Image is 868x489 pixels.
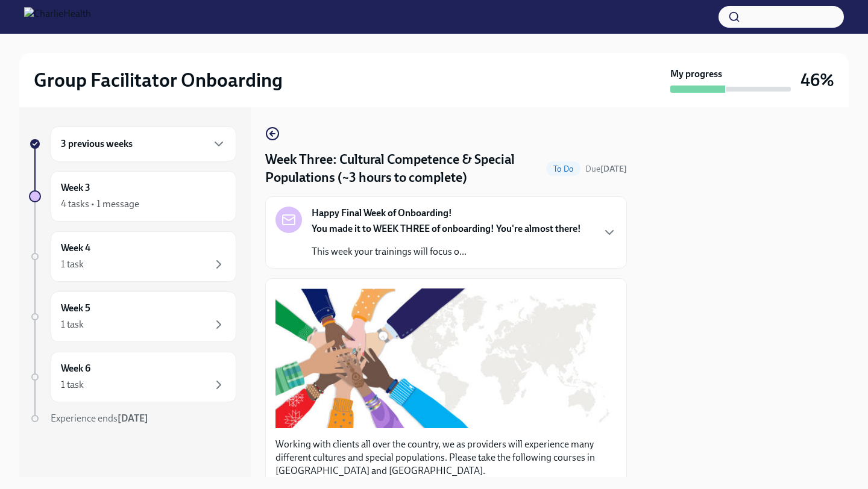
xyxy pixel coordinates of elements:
h6: Week 6 [61,362,90,375]
a: Week 61 task [29,352,236,402]
p: Working with clients all over the country, we as providers will experience many different culture... [275,438,617,478]
h4: Week Three: Cultural Competence & Special Populations (~3 hours to complete) [265,151,541,187]
h2: Group Facilitator Onboarding [34,68,283,92]
a: Week 41 task [29,231,236,282]
strong: [DATE] [600,164,627,174]
p: This week your trainings will focus o... [312,245,581,258]
h6: Week 5 [61,302,90,315]
strong: Happy Final Week of Onboarding! [312,207,452,220]
span: Due [585,164,627,174]
a: Week 51 task [29,291,236,342]
button: Zoom image [275,288,617,428]
h6: 3 previous weeks [61,137,133,151]
a: Week 34 tasks • 1 message [29,171,236,222]
img: CharlieHealth [24,7,91,26]
strong: [DATE] [118,413,148,424]
span: August 11th, 2025 10:00 [585,163,627,175]
strong: You made it to WEEK THREE of onboarding! You're almost there! [312,223,581,234]
div: 1 task [61,318,84,331]
h3: 46% [800,69,834,91]
strong: My progress [670,67,722,81]
span: To Do [546,164,580,173]
h6: Week 3 [61,181,90,195]
div: 3 previous weeks [51,126,236,161]
div: 1 task [61,378,84,391]
h6: Week 4 [61,241,90,255]
div: 4 tasks • 1 message [61,198,139,211]
span: Experience ends [51,413,148,424]
div: 1 task [61,258,84,271]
